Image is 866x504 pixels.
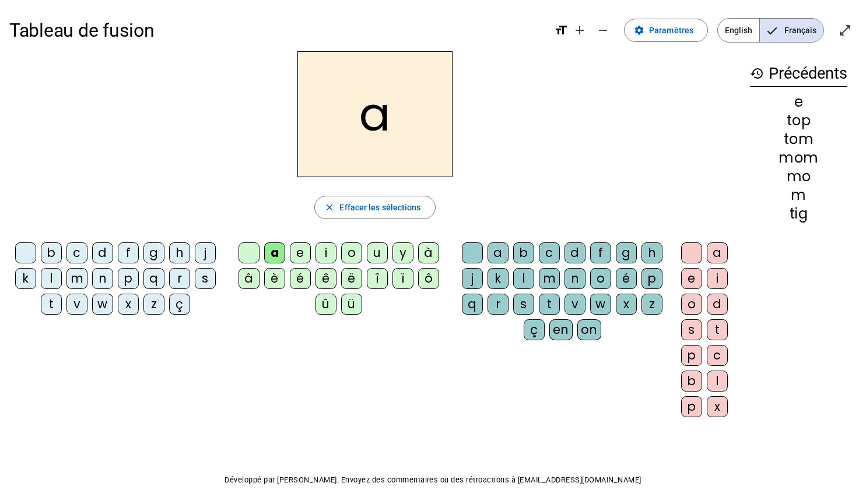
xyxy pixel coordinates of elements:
div: k [15,268,36,289]
div: x [707,396,728,417]
div: f [118,242,139,263]
button: Paramètres [624,19,708,42]
div: en [549,319,573,340]
p: Développé par [PERSON_NAME]. Envoyez des commentaires ou des rétroactions à [EMAIL_ADDRESS][DOMAI... [9,473,857,487]
div: m [539,268,560,289]
div: s [681,319,702,340]
div: q [143,268,164,289]
div: è [264,268,285,289]
div: a [264,242,285,263]
button: Diminuer la taille de la police [591,19,615,42]
div: é [616,268,637,289]
span: Paramètres [649,23,693,37]
div: b [681,371,702,392]
div: e [290,242,311,263]
div: p [641,268,662,289]
div: ê [315,268,336,289]
div: s [195,268,216,289]
div: n [92,268,113,289]
div: b [41,242,62,263]
div: z [143,294,164,315]
div: à [418,242,439,263]
h3: Précédents [750,61,847,87]
h2: a [297,51,453,177]
div: ç [524,319,545,340]
div: ô [418,268,439,289]
div: on [577,319,601,340]
span: Français [760,19,823,42]
mat-icon: format_size [554,23,568,37]
div: l [707,371,728,392]
div: g [616,242,637,263]
div: l [41,268,62,289]
div: û [315,294,336,315]
div: c [66,242,87,263]
div: a [707,242,728,263]
div: z [641,294,662,315]
div: o [681,294,702,315]
div: p [118,268,139,289]
div: î [367,268,388,289]
mat-icon: add [573,23,587,37]
div: top [750,114,847,128]
button: Augmenter la taille de la police [568,19,591,42]
div: l [513,268,534,289]
mat-icon: settings [634,25,644,36]
div: tom [750,132,847,146]
div: ç [169,294,190,315]
div: mo [750,170,847,184]
div: ë [341,268,362,289]
div: i [707,268,728,289]
h1: Tableau de fusion [9,12,545,49]
div: i [315,242,336,263]
div: q [462,294,483,315]
div: p [681,345,702,366]
div: ü [341,294,362,315]
div: v [565,294,585,315]
div: x [616,294,637,315]
div: j [462,268,483,289]
div: h [169,242,190,263]
div: tig [750,207,847,221]
div: s [513,294,534,315]
div: m [750,188,847,202]
div: c [707,345,728,366]
div: r [488,294,509,315]
mat-icon: remove [596,23,610,37]
div: b [513,242,534,263]
div: o [341,242,362,263]
div: o [590,268,611,289]
div: n [565,268,585,289]
div: e [750,95,847,109]
div: j [195,242,216,263]
div: x [118,294,139,315]
div: w [92,294,113,315]
div: y [392,242,413,263]
div: a [488,242,509,263]
button: Entrer en plein écran [833,19,857,42]
button: Effacer les sélections [314,196,435,219]
div: g [143,242,164,263]
div: d [92,242,113,263]
div: t [539,294,560,315]
mat-button-toggle-group: Language selection [717,18,824,43]
mat-icon: close [324,202,335,213]
div: w [590,294,611,315]
div: k [488,268,509,289]
div: d [565,242,585,263]
div: m [66,268,87,289]
mat-icon: history [750,66,764,80]
span: Effacer les sélections [339,200,420,214]
div: d [707,294,728,315]
div: u [367,242,388,263]
div: mom [750,151,847,165]
span: English [718,19,759,42]
div: é [290,268,311,289]
div: r [169,268,190,289]
div: f [590,242,611,263]
div: e [681,268,702,289]
div: v [66,294,87,315]
div: â [239,268,260,289]
div: h [641,242,662,263]
div: t [41,294,62,315]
